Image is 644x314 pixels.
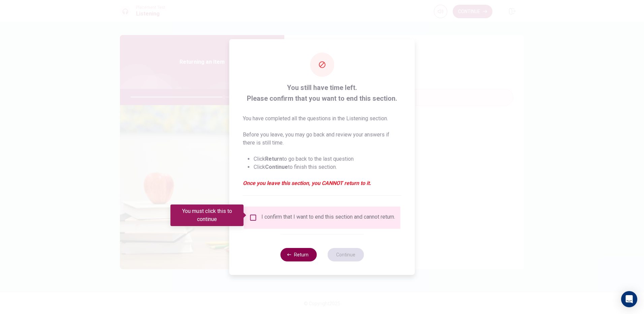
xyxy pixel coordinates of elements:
button: Continue [327,248,364,261]
p: You have completed all the questions in the Listening section. [243,115,401,123]
div: Open Intercom Messenger [621,291,637,307]
em: Once you leave this section, you CANNOT return to it. [243,179,401,187]
strong: Continue [265,164,288,170]
div: I confirm that I want to end this section and cannot return. [261,214,395,222]
li: Click to finish this section. [254,163,401,171]
strong: Return [265,156,282,162]
div: You must click this to continue [170,205,244,226]
span: You must click this to continue [249,214,257,222]
button: Return [280,248,317,261]
li: Click to go back to the last question [254,155,401,163]
span: You still have time left. Please confirm that you want to end this section. [243,82,401,104]
p: Before you leave, you may go back and review your answers if there is still time. [243,131,401,147]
